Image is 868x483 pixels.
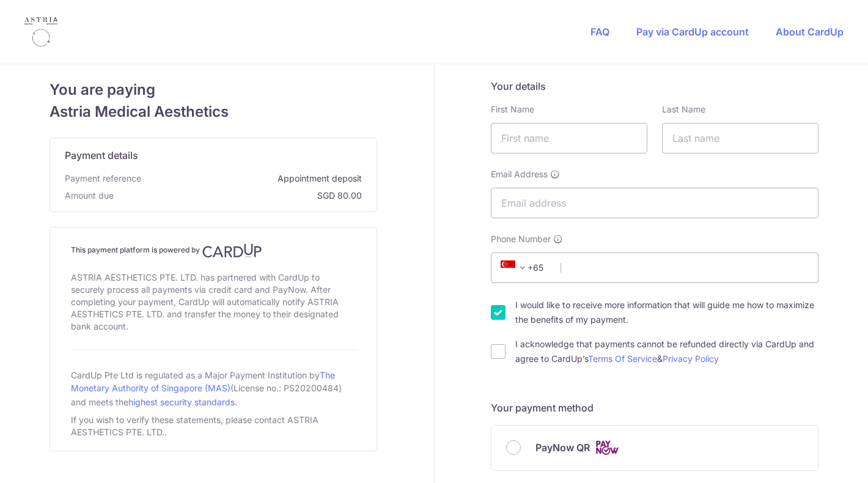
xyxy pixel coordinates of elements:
[65,172,141,185] span: Payment reference
[491,233,551,245] span: Phone Number
[119,190,362,202] span: SGD 80.00
[146,172,362,185] span: Appointment deposit
[71,411,356,441] div: If you wish to verify these statements, please contact ASTRIA AESTHETICS PTE. LTD..
[590,26,609,38] a: FAQ
[595,440,619,455] img: Cards logo
[491,400,818,415] h5: Your payment method
[491,79,818,94] h5: Your details
[636,26,749,38] a: Pay via CardUp account
[588,353,657,364] a: Terms Of Service
[662,103,705,116] label: Last Name
[497,260,552,275] span: +65
[65,148,138,163] span: Payment details
[71,365,356,411] div: CardUp Pte Ltd is regulated as a Major Payment Institution by (License no.: PS20200484) and meets...
[515,298,818,327] label: I would like to receive more information that will guide me how to maximize the benefits of my pa...
[491,188,818,218] input: Email address
[71,243,356,258] h4: This payment platform is powered by
[506,440,803,455] div: PayNow QR Cards logo
[776,26,844,38] a: About CardUp
[501,260,530,275] span: +65
[515,337,818,366] label: I acknowledge that payments cannot be refunded directly via CardUp and agree to CardUp’s &
[663,353,719,364] a: Privacy Policy
[202,243,262,258] img: CardUp
[789,446,856,477] iframe: Opens a widget where you can find more information
[491,123,647,153] input: First name
[491,103,534,116] label: First Name
[662,123,818,153] input: Last name
[128,397,235,407] a: highest security standards
[50,79,377,101] span: You are paying
[491,168,548,180] span: Email Address
[535,440,590,455] span: PayNow QR
[65,190,114,202] span: Amount due
[71,269,356,335] div: ASTRIA AESTHETICS PTE. LTD. has partnered with CardUp to securely process all payments via credit...
[50,101,377,123] span: Astria Medical Aesthetics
